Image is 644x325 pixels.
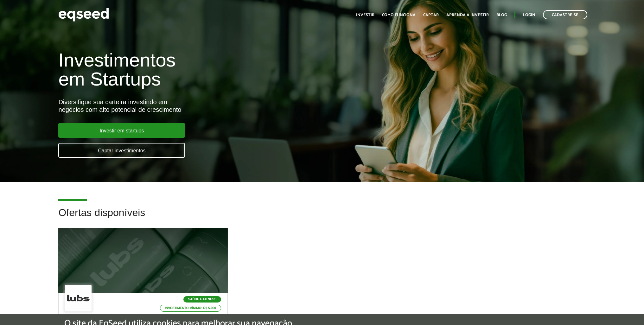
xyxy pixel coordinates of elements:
[423,13,439,17] a: Captar
[183,296,221,303] p: Saúde e Fitness
[382,13,416,17] a: Como funciona
[58,207,585,228] h2: Ofertas disponíveis
[58,98,371,113] div: Diversifique sua carteira investindo em negócios com alto potencial de crescimento
[356,13,374,17] a: Investir
[58,143,185,158] a: Captar investimentos
[523,13,535,17] a: Login
[58,51,371,89] h1: Investimentos em Startups
[446,13,489,17] a: Aprenda a investir
[543,10,587,19] a: Cadastre-se
[58,123,185,138] a: Investir em startups
[496,13,507,17] a: Blog
[160,305,221,312] p: Investimento mínimo: R$ 5.000
[58,6,109,23] img: EqSeed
